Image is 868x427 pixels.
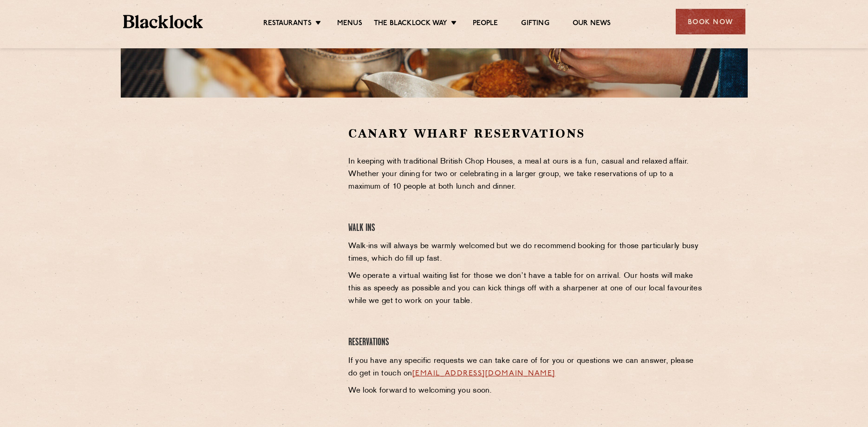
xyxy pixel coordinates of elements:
[263,19,312,29] a: Restaurants
[473,19,498,29] a: People
[197,125,301,265] iframe: OpenTable make booking widget
[348,336,705,349] h4: Reservations
[348,125,705,142] h2: Canary Wharf Reservations
[348,222,705,235] h4: Walk Ins
[676,9,745,34] div: Book Now
[348,355,705,380] p: If you have any specific requests we can take care of for you or questions we can answer, please ...
[348,156,705,193] p: In keeping with traditional British Chop Houses, a meal at ours is a fun, casual and relaxed affa...
[348,240,705,265] p: Walk-ins will always be warmly welcomed but we do recommend booking for those particularly busy t...
[123,15,203,28] img: BL_Textured_Logo-footer-cropped.svg
[348,385,705,397] p: We look forward to welcoming you soon.
[573,19,611,29] a: Our News
[521,19,549,29] a: Gifting
[412,370,555,377] a: [EMAIL_ADDRESS][DOMAIN_NAME]
[348,270,705,308] p: We operate a virtual waiting list for those we don’t have a table for on arrival. Our hosts will ...
[337,19,362,29] a: Menus
[374,19,447,29] a: The Blacklock Way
